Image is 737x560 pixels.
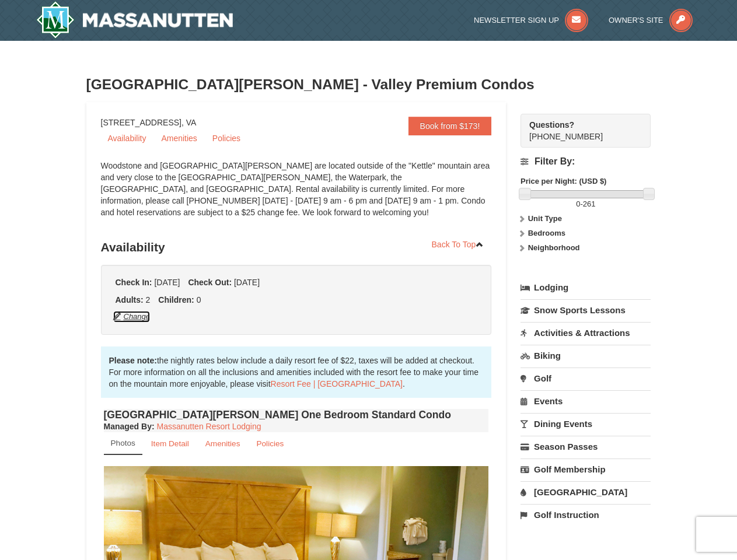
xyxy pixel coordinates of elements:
small: Item Detail [151,439,189,448]
a: Golf Membership [521,459,651,480]
span: 0 [197,295,201,304]
strong: : [104,422,155,431]
span: Owner's Site [609,16,663,24]
a: Newsletter Sign Up [474,16,588,24]
a: Dining Events [521,413,651,435]
img: Massanutten Resort Logo [36,1,233,38]
a: Events [521,390,651,412]
strong: Bedrooms [528,229,565,237]
span: 2 [146,295,151,304]
a: Item Detail [144,432,197,455]
strong: Children: [158,295,194,304]
span: Managed By [104,422,152,431]
h3: Availability [101,236,492,259]
strong: Unit Type [528,214,562,223]
span: [DATE] [234,278,260,287]
a: Photos [104,432,142,455]
strong: Check In: [116,278,152,287]
strong: Neighborhood [528,243,580,252]
small: Amenities [205,439,240,448]
a: Book from $173! [408,117,492,135]
a: Biking [521,345,651,366]
small: Photos [111,439,135,447]
a: Back To Top [424,236,492,253]
span: Newsletter Sign Up [474,16,559,24]
a: Amenities [154,129,204,147]
a: Owner's Site [609,16,693,24]
div: the nightly rates below include a daily resort fee of $22, taxes will be added at checkout. For m... [101,346,492,398]
a: Massanutten Resort Lodging [157,422,261,431]
h3: [GEOGRAPHIC_DATA][PERSON_NAME] - Valley Premium Condos [86,73,651,96]
h4: Filter By: [521,156,651,167]
div: Woodstone and [GEOGRAPHIC_DATA][PERSON_NAME] are located outside of the "Kettle" mountain area an... [101,160,492,230]
span: 0 [576,199,580,208]
a: Amenities [198,432,248,455]
small: Policies [256,439,284,448]
strong: Questions? [529,120,574,129]
button: Change [113,310,151,323]
a: Golf Instruction [521,504,651,526]
a: Resort Fee | [GEOGRAPHIC_DATA] [271,379,403,388]
a: Policies [205,129,247,147]
h4: [GEOGRAPHIC_DATA][PERSON_NAME] One Bedroom Standard Condo [104,409,489,421]
a: Massanutten Resort [36,1,233,38]
strong: Please note: [109,356,157,365]
a: Lodging [521,277,651,298]
a: Activities & Attractions [521,322,651,344]
strong: Price per Night: (USD $) [521,177,606,185]
a: Policies [249,432,291,455]
strong: Adults: [116,295,144,304]
a: Availability [101,129,153,147]
label: - [521,198,651,210]
a: [GEOGRAPHIC_DATA] [521,481,651,503]
a: Season Passes [521,436,651,457]
strong: Check Out: [188,278,232,287]
span: [PHONE_NUMBER] [529,119,630,141]
a: Golf [521,367,651,389]
span: 261 [583,199,596,208]
span: [DATE] [154,278,180,287]
a: Snow Sports Lessons [521,299,651,321]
